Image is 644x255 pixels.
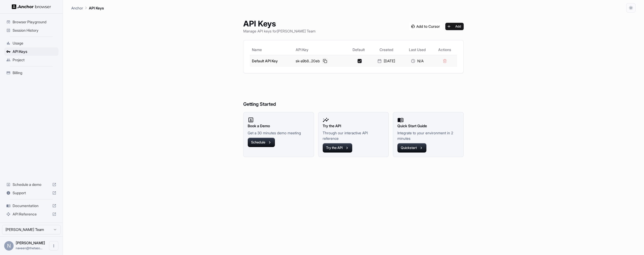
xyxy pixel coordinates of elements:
img: Add anchorbrowser MCP server to Cursor [409,23,442,30]
td: Default API Key [250,55,294,67]
th: Last Used [402,45,432,55]
div: API Keys [4,47,58,56]
div: Project [4,56,58,64]
p: Anchor [71,5,83,11]
h2: Quick Start Guide [397,123,459,129]
div: Browser Playground [4,18,58,26]
div: [DATE] [373,58,400,64]
span: API Keys [13,49,56,54]
span: Usage [13,41,56,46]
button: Copy API key [322,58,328,64]
p: Integrate to your environment in 2 minutes [397,130,459,141]
button: Add [445,23,464,30]
th: Default [347,45,370,55]
button: Try the API [323,143,352,153]
img: Anchor Logo [12,4,51,9]
span: Support [13,190,50,196]
p: Get a 30 minutes demo meeting [248,130,310,136]
th: Name [250,45,294,55]
nav: breadcrumb [71,5,104,11]
span: Project [13,57,56,63]
span: Schedule a demo [13,182,50,187]
span: Session History [13,28,56,33]
h2: Book a Demo [248,123,310,129]
th: Actions [432,45,457,55]
h6: Getting Started [243,80,464,108]
div: sk-a9b8...20eb [296,58,345,64]
p: API Keys [89,5,104,11]
div: API Reference [4,210,58,218]
p: Through our interactive API reference [323,130,385,141]
span: Documentation [13,203,50,208]
div: Session History [4,26,58,35]
span: Billing [13,70,56,75]
button: Open menu [49,241,58,251]
div: Support [4,189,58,197]
p: Manage API keys for [PERSON_NAME] Team [243,28,316,34]
h2: Try the API [323,123,385,129]
h1: API Keys [243,19,316,28]
div: N/A [404,58,430,64]
span: naveen@thetasoftware.ai [16,246,42,250]
div: N [4,241,14,251]
span: Naveen Ramasamy [16,241,45,245]
span: Browser Playground [13,19,56,25]
th: Created [371,45,402,55]
span: API Reference [13,212,50,217]
th: API Key [294,45,347,55]
div: Billing [4,69,58,77]
div: Documentation [4,202,58,210]
div: Schedule a demo [4,180,58,189]
button: Quickstart [397,143,426,153]
div: Usage [4,39,58,47]
button: Schedule [248,138,275,147]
